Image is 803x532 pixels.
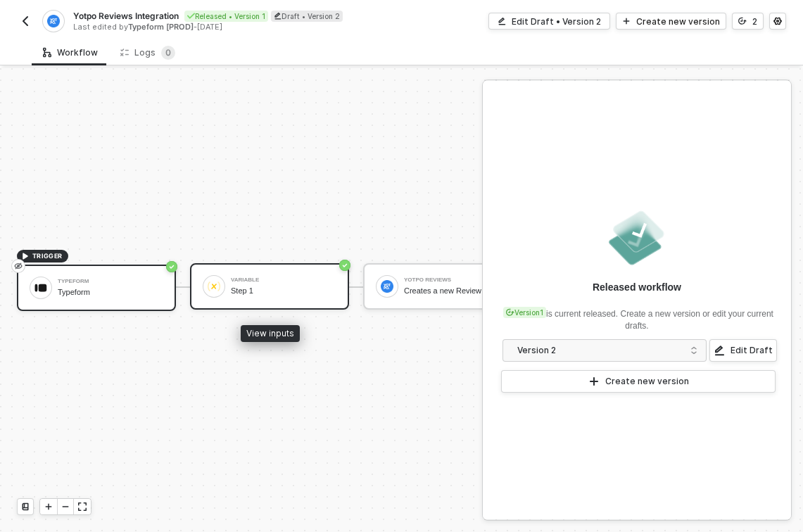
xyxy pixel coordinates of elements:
[738,17,747,25] span: icon-versioning
[606,207,668,269] img: released.png
[517,343,683,358] div: Version 2
[43,47,98,58] div: Workflow
[166,261,177,272] span: icon-success-page
[381,280,393,293] img: icon
[709,339,777,362] button: Edit Draft
[636,15,720,27] div: Create new version
[732,13,764,30] button: 2
[73,22,400,32] div: Last edited by - [DATE]
[512,15,601,27] div: Edit Draft • Version 2
[78,502,87,511] span: icon-expand
[506,308,514,317] span: icon-versioning
[488,13,610,30] button: Edit Draft • Version 2
[32,251,63,262] span: TRIGGER
[731,345,773,356] div: Edit Draft
[501,370,776,393] button: Create new version
[274,12,282,20] span: icon-edit
[34,281,47,294] img: icon
[616,13,726,30] button: Create new version
[271,11,343,22] div: Draft • Version 2
[404,286,510,296] div: Creates a new Review
[231,277,336,283] div: Variable
[605,376,689,387] div: Create new version
[58,288,163,297] div: Typeform
[773,17,782,25] span: icon-settings
[58,279,163,284] div: Typeform
[503,307,546,318] div: Version 1
[714,345,725,356] span: icon-edit
[184,11,268,22] div: Released • Version 1
[208,280,220,293] img: icon
[622,17,631,25] span: icon-play
[498,17,506,25] span: icon-edit
[73,10,179,22] span: Yotpo Reviews Integration
[17,13,34,30] button: back
[593,280,681,294] div: Released workflow
[241,325,300,342] div: View inputs
[120,46,175,60] div: Logs
[44,502,53,511] span: icon-play
[500,300,774,332] div: is current released. Create a new version or edit your current drafts.
[61,502,70,511] span: icon-minus
[21,252,30,260] span: icon-play
[404,277,510,283] div: Yotpo Reviews
[47,15,59,27] img: integration-icon
[128,22,194,32] span: Typeform [PROD]
[588,376,600,387] span: icon-play
[752,15,757,27] div: 2
[339,260,350,271] span: icon-success-page
[161,46,175,60] sup: 0
[231,286,336,296] div: Step 1
[14,260,23,272] span: eye-invisible
[20,15,31,27] img: back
